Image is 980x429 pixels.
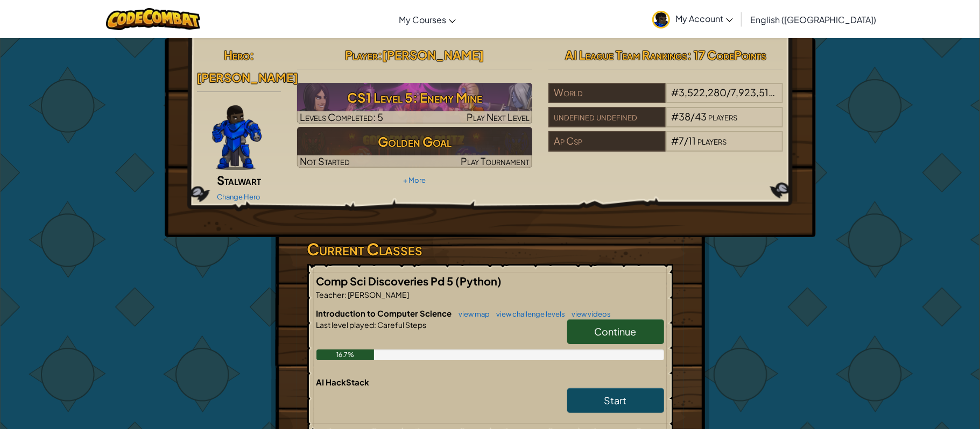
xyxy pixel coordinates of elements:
[461,155,530,167] span: Play Tournament
[316,320,375,330] span: Last level played
[548,83,666,103] div: World
[316,274,456,288] span: Comp Sci Discoveries Pd 5
[297,85,532,110] h3: CS1 Level 5: Enemy Mine
[377,320,427,330] span: Careful Steps
[316,290,345,299] span: Teacher
[679,110,690,123] span: 38
[745,5,882,34] a: English ([GEOGRAPHIC_DATA])
[565,47,687,62] span: AI League Team Rankings
[399,14,446,25] span: My Courses
[297,83,532,124] a: Play Next Level
[679,134,684,147] span: 7
[456,274,502,288] span: (Python)
[684,134,688,147] span: /
[300,155,350,167] span: Not Started
[378,47,382,62] span: :
[217,173,261,188] span: Stalwart
[300,111,383,123] span: Levels Completed: 5
[403,176,426,184] a: + More
[297,83,532,124] img: CS1 Level 5: Enemy Mine
[197,70,299,85] span: [PERSON_NAME]
[382,47,484,62] span: [PERSON_NAME]
[297,127,532,168] img: Golden Goal
[647,2,738,36] a: My Account
[347,290,410,299] span: [PERSON_NAME]
[548,141,784,154] a: Ap Csp#7/11players
[297,127,532,168] a: Golden GoalNot StartedPlay Tournament
[316,349,375,360] div: 16.7%
[297,130,532,154] h3: Golden Goal
[567,388,664,413] a: Start
[595,325,637,338] span: Continue
[688,134,696,147] span: 11
[375,320,377,330] span: :
[697,134,727,147] span: players
[491,310,566,318] a: view challenge levels
[217,192,260,201] a: Change Hero
[212,105,262,170] img: Gordon-selection-pose.png
[679,86,727,98] span: 3,522,280
[671,134,679,147] span: #
[548,117,784,130] a: undefined undefined#38/43players
[690,110,695,123] span: /
[687,47,766,62] span: : 17 CodePoints
[393,5,461,34] a: My Courses
[750,14,877,25] span: English ([GEOGRAPHIC_DATA])
[307,237,673,261] h3: Current Classes
[224,47,250,62] span: Hero
[708,110,737,123] span: players
[345,47,378,62] span: Player
[727,86,731,98] span: /
[731,86,775,98] span: 7,923,519
[548,131,666,152] div: Ap Csp
[250,47,254,62] span: :
[695,110,707,123] span: 43
[467,111,530,123] span: Play Next Level
[345,290,347,299] span: :
[567,310,611,318] a: view videos
[106,8,200,30] img: CodeCombat logo
[454,310,490,318] a: view map
[548,93,784,105] a: World#3,522,280/7,923,519players
[675,13,733,24] span: My Account
[776,86,805,98] span: players
[671,86,679,98] span: #
[548,107,666,127] div: undefined undefined
[316,377,370,387] span: AI HackStack
[604,394,627,406] span: Start
[671,110,679,123] span: #
[316,308,454,318] span: Introduction to Computer Science
[652,11,670,28] img: avatar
